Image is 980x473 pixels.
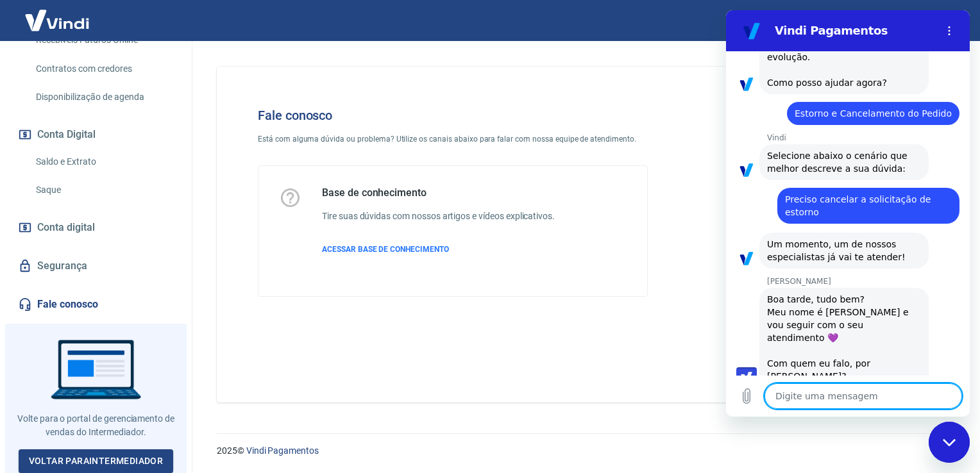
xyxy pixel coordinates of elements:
[258,108,648,123] h4: Fale conosco
[19,449,174,473] a: Voltar paraIntermediador
[322,187,555,199] h5: Base de conhecimento
[37,219,95,236] span: Conta digital
[31,149,176,175] a: Saldo e Extrato
[246,445,319,456] a: Vindi Pagamentos
[15,252,176,280] a: Segurança
[15,120,176,149] button: Conta Digital
[15,213,176,242] a: Conta digital
[918,9,965,33] button: Sair
[15,1,99,40] img: Vindi
[217,444,949,458] p: 2025 ©
[15,290,176,319] a: Fale conosco
[726,10,970,417] iframe: Janela de mensagens
[929,422,970,463] iframe: Botão para abrir a janela de mensagens, conversa em andamento
[258,133,648,145] p: Está com alguma dúvida ou problema? Utilize os canais abaixo para falar com nossa equipe de atend...
[701,87,896,258] img: Fale conosco
[322,210,555,223] h6: Tire suas dúvidas com nossos artigos e vídeos explicativos.
[31,177,176,203] a: Saque
[31,84,176,110] a: Disponibilização de agenda
[31,56,176,82] a: Contratos com credores
[322,245,449,254] span: ACESSAR BASE DE CONHECIMENTO
[322,244,555,255] a: ACESSAR BASE DE CONHECIMENTO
